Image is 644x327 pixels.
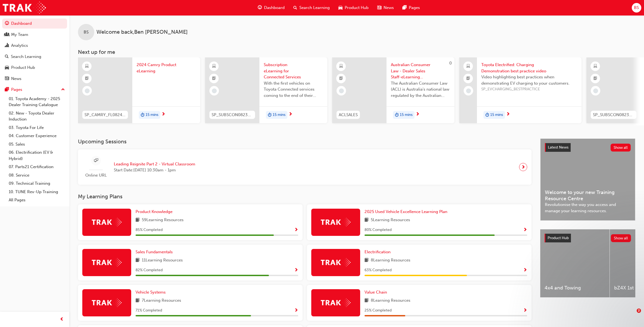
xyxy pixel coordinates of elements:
span: Sales Fundamentals [136,249,173,254]
span: prev-icon [60,316,64,323]
a: Latest NewsShow allWelcome to your new Training Resource CentreRevolutionise the way you access a... [540,138,635,221]
a: guage-iconDashboard [253,2,289,13]
a: SP_CAMRY_FL0824_EL2024 Camry Product eLearningduration-icon15 mins [78,57,200,123]
span: Toyota Electrified: Charging Demonstration best practice video [481,62,577,74]
span: search-icon [5,54,9,59]
span: 2025 Used Vehicle Excellence Learning Plan [365,209,447,214]
a: My Team [2,30,67,40]
span: 80 % Completed [365,227,392,233]
span: learningResourceType_ELEARNING-icon [339,63,343,70]
span: Show Progress [294,268,298,273]
span: book-icon [365,257,369,264]
span: Show Progress [294,228,298,233]
span: chart-icon [5,43,9,48]
div: Product Hub [11,64,35,71]
span: next-icon [288,112,293,117]
h3: My Learning Plans [78,193,532,200]
button: BS [632,3,641,13]
div: News [11,76,21,82]
span: next-icon [161,112,165,117]
a: car-iconProduct Hub [334,2,373,13]
a: 05. Sales [7,140,67,149]
span: learningRecordVerb_NONE-icon [339,88,344,93]
span: 25 % Completed [365,307,392,314]
span: News [384,5,394,11]
img: Trak [92,258,122,267]
span: search-icon [293,4,297,11]
span: Pages [409,5,420,11]
span: 11 Learning Resources [142,257,183,264]
span: guage-icon [258,4,262,11]
span: next-icon [416,112,420,117]
span: next-icon [506,112,510,117]
span: duration-icon [268,112,272,119]
img: Trak [321,218,351,226]
a: 08. Service [7,171,67,180]
span: SP_CAMRY_FL0824_EL [84,112,126,118]
button: Show Progress [523,307,527,314]
span: 59 Learning Resources [142,217,184,224]
div: Pages [11,87,22,93]
a: SP_SUBSCON0823_ELSubscription eLearning for Connected ServicesWith the first vehicles on Toyota C... [205,57,327,123]
span: 15 mins [400,112,413,118]
div: Search Learning [11,54,41,60]
button: Pages [2,85,67,95]
span: Search Learning [299,5,330,11]
span: 63 % Completed [365,267,392,273]
span: Show Progress [523,228,527,233]
span: The Australian Consumer Law (ACL) is Australia's national law regulated by the Australian Competi... [391,80,450,99]
span: learningResourceType_ELEARNING-icon [212,63,216,70]
span: duration-icon [395,112,399,119]
span: Value Chain [365,290,387,295]
img: Trak [3,2,46,14]
span: 0 [449,61,452,66]
span: 15 mins [490,112,503,118]
button: DashboardMy TeamAnalyticsSearch LearningProduct HubNews [2,17,67,85]
span: booktick-icon [593,75,597,82]
a: Search Learning [2,52,67,62]
span: duration-icon [485,112,489,119]
span: SP_EVCHARGING_BESTPRACTICE [481,86,577,92]
button: Show Progress [523,227,527,233]
span: booktick-icon [339,75,343,82]
span: booktick-icon [85,75,89,82]
span: Welcome back , Ben [PERSON_NAME] [96,29,188,35]
button: Show all [611,144,631,152]
button: Show Progress [294,227,298,233]
span: pages-icon [403,4,407,11]
span: booktick-icon [466,75,470,82]
span: car-icon [5,65,9,70]
span: 5 Learning Resources [371,217,410,224]
span: pages-icon [5,87,9,92]
div: My Team [11,32,28,38]
span: SP_SUBSCON0823_EL [593,112,634,118]
span: Welcome to your new Training Resource Centre [545,189,631,202]
span: learningRecordVerb_NONE-icon [593,88,598,93]
span: Start Date: [DATE] 10:30am - 1pm [114,167,195,173]
a: 01. Toyota Academy - 2025 Dealer Training Catalogue [7,95,67,109]
img: Trak [321,258,351,267]
a: 06. Electrification (EV & Hybrid) [7,148,67,163]
span: Show Progress [294,308,298,313]
span: BS [634,5,639,11]
span: Subscription eLearning for Connected Services [264,62,323,80]
span: book-icon [136,297,140,304]
span: 15 mins [146,112,158,118]
span: book-icon [365,297,369,304]
a: Toyota Electrified: Charging Demonstration best practice videoVideo highlighting best practices w... [459,57,582,123]
span: book-icon [365,217,369,224]
span: 15 mins [273,112,285,118]
div: Analytics [11,42,28,49]
span: Dashboard [264,5,285,11]
span: 82 % Completed [136,267,163,273]
a: 07. Parts21 Certification [7,163,67,171]
span: Product Hub [548,236,569,240]
a: Online URLLeading Reignite Part 2 - Virtual ClassroomStart Date:[DATE] 10:30am - 1pm [82,154,527,181]
a: 02. New - Toyota Dealer Induction [7,109,67,124]
span: duration-icon [141,112,144,119]
a: 2025 Used Vehicle Excellence Learning Plan [365,209,450,215]
span: Australian Consumer Law - Dealer Sales Staff-eLearning module [391,62,450,80]
span: news-icon [377,4,381,11]
a: news-iconNews [373,2,398,13]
